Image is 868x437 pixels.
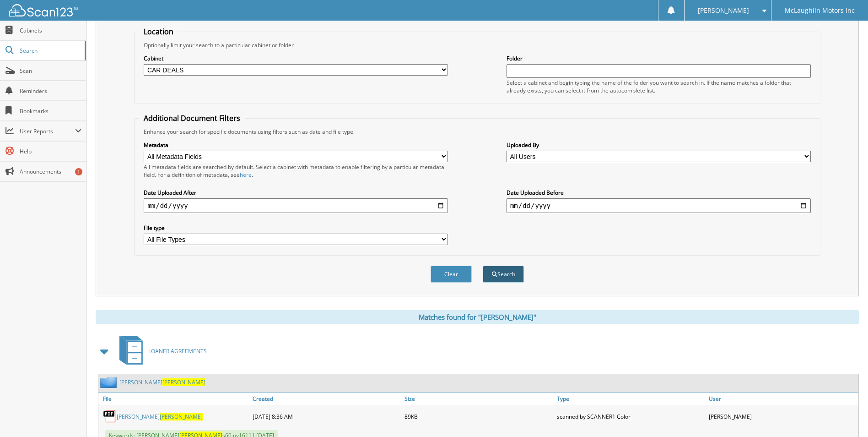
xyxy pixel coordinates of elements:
a: [PERSON_NAME][PERSON_NAME] [119,378,205,386]
a: Type [555,393,706,405]
label: Metadata [144,141,448,149]
span: Scan [20,67,81,75]
legend: Additional Document Filters [139,113,245,123]
span: Cabinets [20,27,81,34]
a: User [706,393,858,405]
a: here [240,171,252,179]
div: Matches found for "[PERSON_NAME]" [96,310,859,324]
div: Enhance your search for specific documents using filters such as date and file type. [139,128,815,136]
input: end [507,198,811,213]
label: Date Uploaded Before [507,189,811,197]
span: Announcements [20,168,81,175]
span: User Reports [20,127,75,135]
span: Reminders [20,87,81,95]
span: McLaughlin Motors Inc [785,8,855,13]
span: [PERSON_NAME] [162,378,205,386]
a: LOANER AGREEMENTS [114,333,207,369]
button: Clear [431,266,472,283]
a: File [98,393,250,405]
label: Cabinet [144,55,448,62]
div: [PERSON_NAME] [706,407,858,426]
img: PDF.png [103,410,117,423]
label: Date Uploaded After [144,189,448,197]
span: Bookmarks [20,107,81,115]
a: Size [402,393,554,405]
iframe: Chat Widget [822,393,868,437]
input: start [144,198,448,213]
div: 1 [75,168,82,175]
span: LOANER AGREEMENTS [148,347,207,355]
div: Optionally limit your search to a particular cabinet or folder [139,41,815,49]
button: Search [483,266,524,283]
a: Created [250,393,402,405]
div: [DATE] 8:36 AM [250,407,402,426]
label: Folder [507,55,811,62]
div: All metadata fields are searched by default. Select a cabinet with metadata to enable filtering b... [144,163,448,179]
span: Help [20,147,81,155]
legend: Location [139,27,178,37]
div: Select a cabinet and begin typing the name of the folder you want to search in. If the name match... [507,79,811,94]
img: scan123-logo-white.svg [9,4,78,16]
span: [PERSON_NAME] [160,413,203,421]
span: Search [20,47,80,55]
div: 89KB [402,407,554,426]
label: Uploaded By [507,141,811,149]
div: scanned by SCANNER1 Color [555,407,706,426]
span: [PERSON_NAME] [698,8,749,13]
img: folder2.png [100,377,119,388]
label: File type [144,224,448,232]
a: [PERSON_NAME][PERSON_NAME] [117,413,203,421]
